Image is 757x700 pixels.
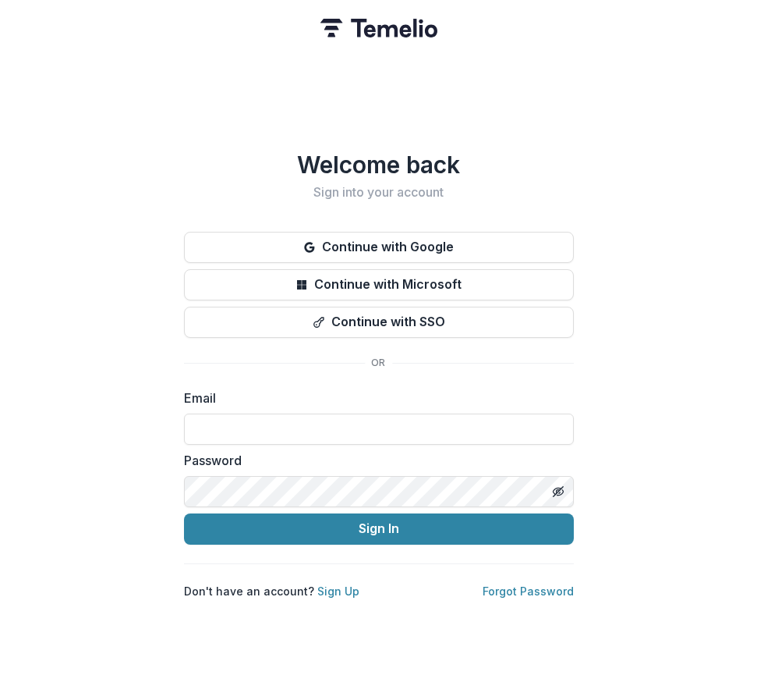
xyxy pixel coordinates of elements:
[184,151,574,179] h1: Welcome back
[184,583,359,599] p: Don't have an account?
[483,585,574,598] a: Forgot Password
[184,513,574,545] button: Sign In
[546,479,571,504] button: Toggle password visibility
[184,451,564,470] label: Password
[184,185,574,200] h2: Sign into your account
[184,269,574,300] button: Continue with Microsoft
[184,307,574,338] button: Continue with SSO
[184,232,574,263] button: Continue with Google
[317,585,359,598] a: Sign Up
[184,389,564,407] label: Email
[320,19,437,37] img: Temelio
